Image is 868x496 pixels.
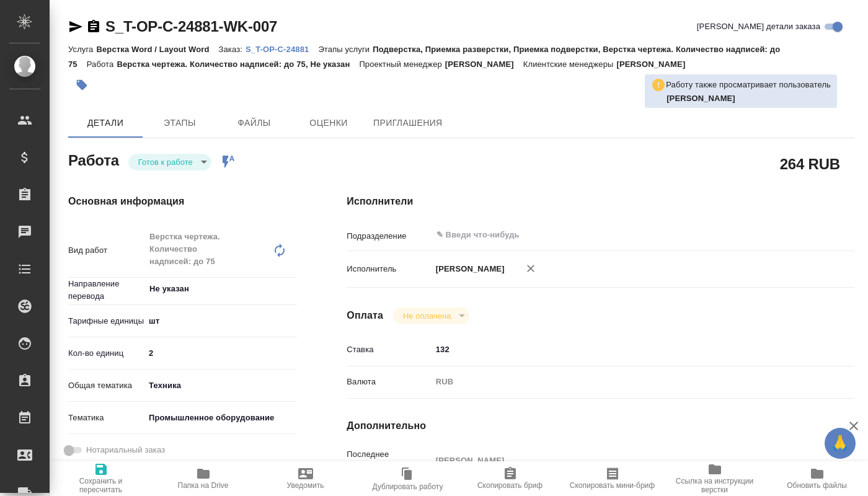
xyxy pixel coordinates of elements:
[135,157,197,167] button: Готов к работе
[144,375,297,396] div: Техника
[830,430,851,456] span: 🙏
[68,412,144,424] p: Тематика
[76,115,135,131] span: Детали
[356,461,459,496] button: Дублировать работу
[68,278,144,303] p: Направление перевода
[616,60,694,69] p: [PERSON_NAME]
[246,43,318,54] a: S_T-OP-C-24881
[373,482,443,491] span: Дублировать работу
[393,308,469,324] div: Готов к работе
[57,477,144,494] span: Сохранить и пересчитать
[178,481,229,490] span: Папка на Drive
[666,94,735,103] b: [PERSON_NAME]
[68,148,119,170] h2: Работа
[697,20,820,33] span: [PERSON_NAME] детали заказа
[254,461,356,496] button: Уведомить
[50,461,152,496] button: Сохранить и пересчитать
[523,60,617,69] p: Клиентские менеджеры
[347,308,383,323] h4: Оплата
[68,19,83,34] button: Скопировать ссылку для ЯМессенджера
[318,45,373,54] p: Этапы услуги
[68,379,144,392] p: Общая тематика
[347,194,854,209] h4: Исполнители
[287,481,324,490] span: Уведомить
[144,311,297,332] div: шт
[445,60,523,69] p: [PERSON_NAME]
[219,45,246,54] p: Заказ:
[432,451,812,469] input: Пустое поле
[459,461,561,496] button: Скопировать бриф
[359,60,445,69] p: Проектный менеджер
[517,255,544,282] button: Удалить исполнителя
[224,115,284,131] span: Файлы
[780,153,840,174] h2: 264 RUB
[347,343,431,356] p: Ставка
[347,418,854,433] h4: Дополнительно
[663,461,766,496] button: Ссылка на инструкции верстки
[399,311,454,321] button: Не оплачена
[787,481,847,490] span: Обновить файлы
[435,228,767,242] input: ✎ Введи что-нибудь
[105,18,277,35] a: S_T-OP-C-24881-WK-007
[347,230,431,242] p: Подразделение
[570,481,655,490] span: Скопировать мини-бриф
[68,347,144,360] p: Кол-во единиц
[152,461,254,496] button: Папка на Drive
[432,340,812,358] input: ✎ Введи что-нибудь
[373,115,443,131] span: Приглашения
[144,407,297,428] div: Промышленное оборудование
[128,154,211,170] div: Готов к работе
[432,371,812,392] div: RUB
[117,60,359,69] p: Верстка чертежа. Количество надписей: до 75, Не указан
[68,71,95,99] button: Добавить тэг
[477,481,542,490] span: Скопировать бриф
[825,428,856,459] button: 🙏
[86,444,165,456] span: Нотариальный заказ
[290,288,293,290] button: Open
[347,376,431,388] p: Валюта
[347,448,431,473] p: Последнее изменение
[299,115,358,131] span: Оценки
[68,194,297,209] h4: Основная информация
[432,263,505,275] p: [PERSON_NAME]
[666,92,831,105] p: Савченко Дмитрий
[561,461,663,496] button: Скопировать мини-бриф
[671,477,758,494] span: Ссылка на инструкции верстки
[68,45,96,54] p: Услуга
[87,60,117,69] p: Работа
[347,263,431,275] p: Исполнитель
[68,45,780,69] p: Подверстка, Приемка разверстки, Приемка подверстки, Верстка чертежа. Количество надписей: до 75
[150,115,210,131] span: Этапы
[666,79,831,91] p: Работу также просматривает пользователь
[144,344,297,362] input: ✎ Введи что-нибудь
[805,234,808,236] button: Open
[68,315,144,327] p: Тарифные единицы
[86,19,101,34] button: Скопировать ссылку
[766,461,868,496] button: Обновить файлы
[96,45,218,54] p: Верстка Word / Layout Word
[246,45,318,54] p: S_T-OP-C-24881
[68,244,144,257] p: Вид работ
